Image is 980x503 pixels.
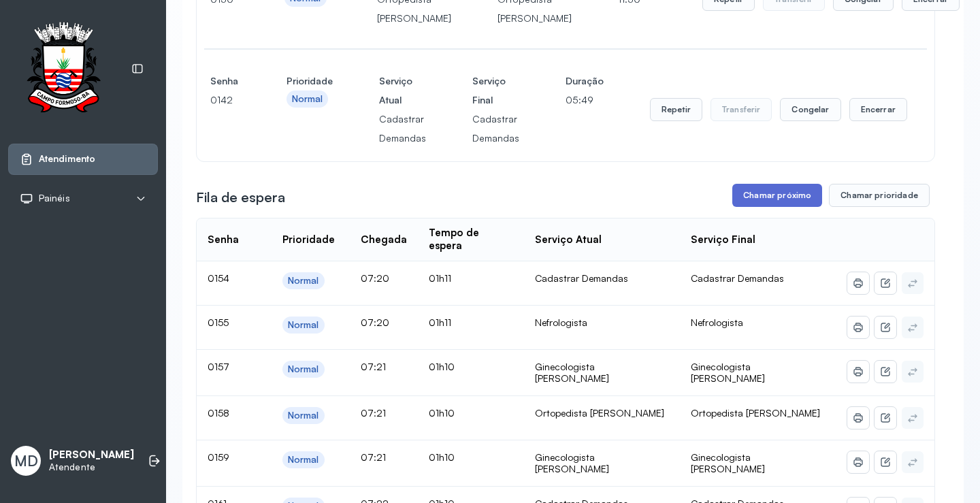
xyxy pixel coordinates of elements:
h4: Senha [210,71,240,91]
button: Congelar [780,98,840,121]
span: 01h10 [429,451,455,463]
button: Repetir [650,98,702,121]
p: Cadastrar Demandas [472,110,519,148]
div: Senha [208,233,239,246]
span: Ortopedista [PERSON_NAME] [691,407,820,419]
div: Serviço Final [691,233,755,246]
div: Normal [288,454,319,466]
span: 07:21 [361,361,386,372]
div: Normal [288,410,319,421]
h3: Fila de espera [196,188,285,207]
button: Encerrar [849,98,907,121]
div: Ginecologista [PERSON_NAME] [535,451,669,475]
span: Atendimento [39,153,95,165]
span: 07:21 [361,407,386,419]
div: Normal [288,319,319,331]
p: 0142 [210,91,240,110]
div: Serviço Atual [535,233,602,246]
span: 01h10 [429,361,455,372]
span: 0159 [208,451,229,463]
button: Chamar prioridade [829,184,930,207]
span: 07:20 [361,317,389,328]
span: Ginecologista [PERSON_NAME] [691,361,765,385]
span: 0158 [208,407,229,419]
p: 05:49 [566,91,604,110]
p: [PERSON_NAME] [49,449,134,461]
button: Chamar próximo [732,184,822,207]
span: 01h11 [429,317,451,328]
div: Prioridade [282,233,335,246]
div: Cadastrar Demandas [535,272,669,285]
div: Normal [288,363,319,375]
div: Ginecologista [PERSON_NAME] [535,361,669,385]
span: 07:20 [361,272,389,284]
div: Tempo de espera [429,227,513,253]
span: 01h11 [429,272,451,284]
span: 01h10 [429,407,455,419]
span: 0155 [208,317,229,328]
span: 0157 [208,361,229,372]
div: Normal [292,93,323,105]
span: Cadastrar Demandas [691,272,784,284]
span: Nefrologista [691,317,743,328]
div: Chegada [361,233,407,246]
h4: Serviço Atual [379,71,426,110]
img: Logotipo do estabelecimento [14,22,112,116]
span: Ginecologista [PERSON_NAME] [691,451,765,475]
span: 07:21 [361,451,386,463]
span: 0154 [208,272,229,284]
p: Cadastrar Demandas [379,110,426,148]
h4: Prioridade [287,71,333,91]
p: Atendente [49,461,134,473]
a: Atendimento [20,152,146,166]
div: Normal [288,275,319,287]
div: Ortopedista [PERSON_NAME] [535,407,669,419]
h4: Serviço Final [472,71,519,110]
button: Transferir [710,98,772,121]
h4: Duração [566,71,604,91]
span: Painéis [39,193,70,204]
div: Nefrologista [535,317,669,329]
